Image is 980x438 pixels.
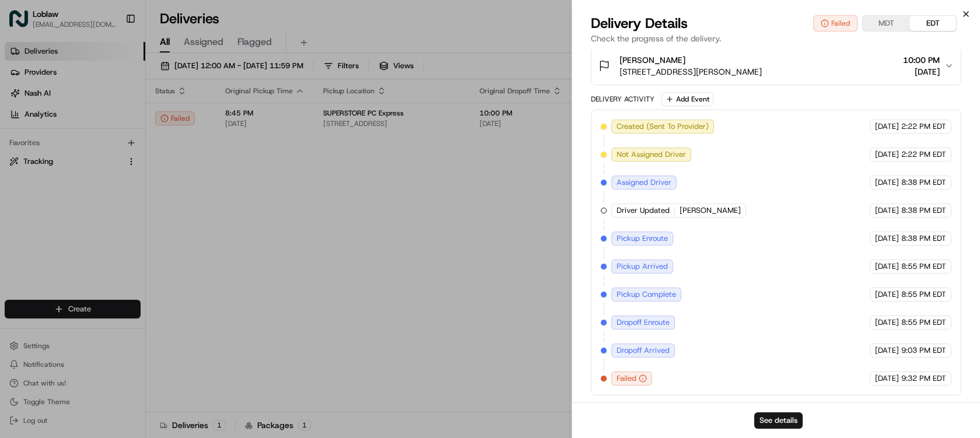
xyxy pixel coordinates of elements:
[903,66,940,78] span: [DATE]
[591,14,688,33] span: Delivery Details
[94,256,192,277] a: 💻API Documentation
[87,212,92,222] span: •
[875,289,899,300] span: [DATE]
[94,212,118,222] span: [DATE]
[12,170,30,188] img: Jandy Espique
[52,111,191,123] div: Start new chat
[82,289,141,298] a: Powered byPylon
[617,261,668,272] span: Pickup Arrived
[7,256,94,277] a: 📗Knowledge Base
[619,66,762,78] span: [STREET_ADDRESS][PERSON_NAME]
[97,181,101,190] span: •
[661,92,713,106] button: Add Event
[875,149,899,160] span: [DATE]
[901,233,946,244] span: 8:38 PM EDT
[617,149,686,160] span: Not Assigned Driver
[901,345,946,356] span: 9:03 PM EDT
[680,205,741,216] span: [PERSON_NAME]
[875,177,899,188] span: [DATE]
[901,121,946,132] span: 2:22 PM EDT
[617,289,676,300] span: Pickup Complete
[617,177,671,188] span: Assigned Driver
[617,121,709,132] span: Created (Sent To Provider)
[116,289,141,298] span: Pylon
[30,75,192,87] input: Clear
[12,201,30,220] img: Regen Pajulas
[901,205,946,216] span: 8:38 PM EDT
[617,345,670,356] span: Dropoff Arrived
[617,205,670,216] span: Driver Updated
[36,212,85,222] span: Regen Pajulas
[591,47,961,85] button: [PERSON_NAME][STREET_ADDRESS][PERSON_NAME]10:00 PM[DATE]
[875,205,899,216] span: [DATE]
[875,121,899,132] span: [DATE]
[23,261,89,272] span: Knowledge Base
[901,289,946,300] span: 8:55 PM EDT
[754,412,803,429] button: See details
[23,213,33,222] img: 1736555255976-a54dd68f-1ca7-489b-9aae-adbdc363a1c4
[24,111,45,132] img: 1755196953914-cd9d9cba-b7f7-46ee-b6f5-75ff69acacf5
[23,181,33,191] img: 1736555255976-a54dd68f-1ca7-489b-9aae-adbdc363a1c4
[591,94,654,104] div: Delivery Activity
[617,373,636,384] span: Failed
[619,54,685,66] span: [PERSON_NAME]
[36,181,94,190] span: [PERSON_NAME]
[12,47,212,65] p: Welcome 👋
[12,262,21,271] div: 📗
[52,123,160,132] div: We're available if you need us!
[901,317,946,328] span: 8:55 PM EDT
[617,233,668,244] span: Pickup Enroute
[617,317,670,328] span: Dropoff Enroute
[181,149,212,163] button: See all
[12,12,35,35] img: Nash
[875,345,899,356] span: [DATE]
[875,317,899,328] span: [DATE]
[909,16,956,31] button: EDT
[863,16,909,31] button: MDT
[901,261,946,272] span: 8:55 PM EDT
[99,262,108,271] div: 💻
[12,152,75,161] div: Past conversations
[901,177,946,188] span: 8:38 PM EDT
[103,181,127,190] span: [DATE]
[813,15,857,31] button: Failed
[901,149,946,160] span: 2:22 PM EDT
[12,111,33,132] img: 1736555255976-a54dd68f-1ca7-489b-9aae-adbdc363a1c4
[875,261,899,272] span: [DATE]
[591,33,961,44] p: Check the progress of the delivery.
[110,261,187,272] span: API Documentation
[875,373,899,384] span: [DATE]
[903,54,940,66] span: 10:00 PM
[875,233,899,244] span: [DATE]
[198,115,212,129] button: Start new chat
[901,373,946,384] span: 9:32 PM EDT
